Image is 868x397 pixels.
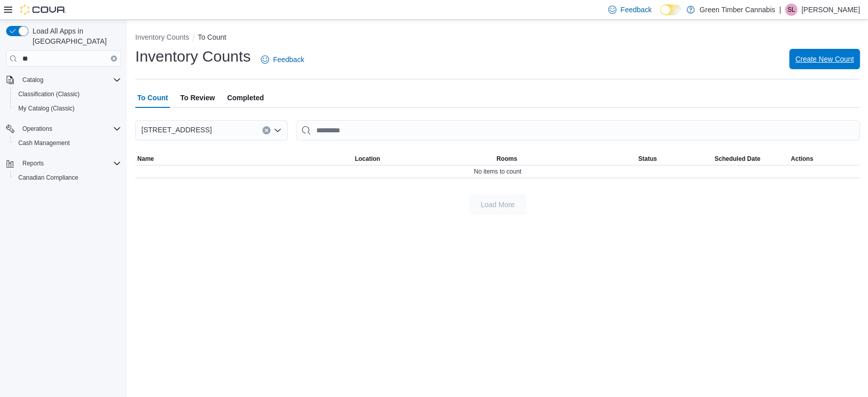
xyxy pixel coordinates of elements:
span: Rooms [496,155,517,163]
span: Operations [22,125,52,133]
span: Classification (Classic) [18,90,80,98]
span: Cash Management [14,137,121,149]
input: Dark Mode [660,5,681,15]
span: [STREET_ADDRESS] [141,124,212,136]
button: My Catalog (Classic) [10,101,125,116]
span: My Catalog (Classic) [18,104,75,112]
button: Cash Management [10,136,125,150]
a: Canadian Compliance [14,172,82,184]
button: Load More [469,194,526,215]
span: No items to count [474,167,521,176]
button: Reports [18,157,48,169]
p: | [779,4,781,16]
button: Scheduled Date [712,153,789,165]
button: Clear input [262,126,271,134]
span: Canadian Compliance [14,172,121,184]
nav: Complex example [6,69,121,211]
div: Shelley Leckey [785,4,797,16]
span: Actions [791,155,813,163]
button: Name [135,153,353,165]
span: SL [788,4,795,16]
p: [PERSON_NAME] [801,4,860,16]
span: Completed [227,88,264,108]
a: Cash Management [14,137,74,149]
span: Create New Count [795,54,854,64]
span: My Catalog (Classic) [14,102,121,115]
span: To Review [180,88,215,108]
span: Load All Apps in [GEOGRAPHIC_DATA] [28,26,121,46]
h1: Inventory Counts [135,46,251,67]
button: Status [636,153,712,165]
p: Green Timber Cannabis [700,4,775,16]
span: To Count [137,88,168,108]
span: Cash Management [18,139,70,147]
span: Classification (Classic) [14,88,121,100]
button: Catalog [18,74,47,86]
button: Operations [2,122,125,136]
span: Feedback [273,54,304,65]
span: Dark Mode [660,15,661,16]
button: Open list of options [274,126,282,134]
button: Location [353,153,495,165]
nav: An example of EuiBreadcrumbs [135,32,860,44]
span: Catalog [18,74,121,86]
span: Catalog [22,76,43,84]
button: Catalog [2,73,125,87]
button: To Count [198,33,226,41]
span: Reports [22,159,44,167]
button: Clear input [111,55,117,62]
span: Name [137,155,154,163]
span: Status [638,155,657,163]
input: This is a search bar. After typing your query, hit enter to filter the results lower in the page. [296,120,860,140]
span: Operations [18,123,121,135]
button: Canadian Compliance [10,171,125,185]
span: Location [355,155,380,163]
a: Feedback [257,49,308,70]
a: Classification (Classic) [14,88,84,100]
button: Inventory Counts [135,33,189,41]
span: Load More [481,200,515,210]
span: Reports [18,157,121,169]
button: Create New Count [789,49,860,69]
span: Feedback [620,5,651,15]
button: Reports [2,156,125,171]
button: Rooms [494,153,636,165]
a: My Catalog (Classic) [14,102,79,115]
img: Cova [20,5,66,15]
button: Operations [18,123,56,135]
span: Canadian Compliance [18,174,78,182]
button: Classification (Classic) [10,87,125,101]
span: Scheduled Date [714,155,760,163]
